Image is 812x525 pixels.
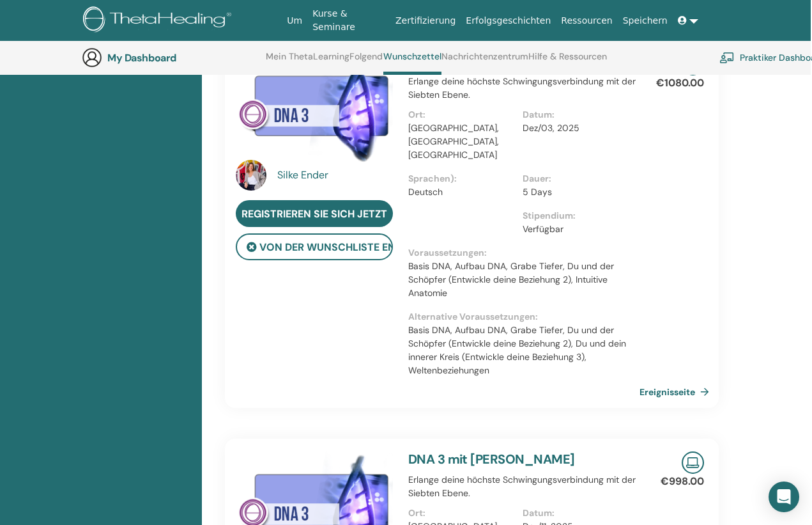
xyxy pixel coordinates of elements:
[408,108,516,121] p: Ort :
[83,6,236,35] img: logo.png
[523,209,630,223] p: Stipendium :
[408,75,638,102] p: Erlange deine höchste Schwingungsverbindung mit der Siebten Ebene.
[390,9,461,33] a: Zertifizierung
[523,121,630,135] p: Dez/03, 2025
[408,473,638,500] p: Erlange deine höchste Schwingungsverbindung mit der Siebten Ebene.
[556,9,617,33] a: Ressourcen
[523,185,630,199] p: 5 Days
[640,382,714,402] a: Ereignisseite
[656,75,704,91] p: €1080.00
[266,51,349,72] a: Mein ThetaLearning
[523,172,630,185] p: Dauer :
[408,121,516,162] p: [GEOGRAPHIC_DATA], [GEOGRAPHIC_DATA], [GEOGRAPHIC_DATA]
[408,185,516,199] p: Deutsch
[523,108,630,121] p: Datum :
[349,51,383,72] a: Folgend
[236,53,393,164] img: DNA 3
[661,474,704,489] p: €998.00
[236,200,393,227] a: Registrieren Sie sich jetzt
[523,506,630,520] p: Datum :
[528,51,607,72] a: Hilfe & Ressourcen
[682,451,704,474] img: Live Online Seminar
[241,207,387,221] span: Registrieren Sie sich jetzt
[618,9,673,33] a: Speichern
[107,52,235,64] h3: My Dashboard
[461,9,556,33] a: Erfolgsgeschichten
[408,260,638,300] p: Basis DNA, Aufbau DNA, Grabe Tiefer, Du und der Schöpfer (Entwickle deine Beziehung 2), Intuitive...
[408,451,575,467] a: DNA 3 mit [PERSON_NAME]
[408,246,638,260] p: Voraussetzungen :
[408,324,638,377] p: Basis DNA, Aufbau DNA, Grabe Tiefer, Du und der Schöpfer (Entwickle deine Beziehung 2), Du und de...
[277,168,395,183] a: Silke Ender
[523,223,630,236] p: Verfügbar
[719,52,735,63] img: chalkboard-teacher.svg
[282,9,307,33] a: Um
[441,51,528,72] a: Nachrichtenzentrum
[408,310,638,324] p: Alternative Voraussetzungen :
[383,51,441,75] a: Wunschzettel
[236,233,393,260] button: von der Wunschliste entfernen
[82,47,102,68] img: generic-user-icon.jpg
[769,482,799,512] div: Open Intercom Messenger
[408,172,516,185] p: Sprachen) :
[236,160,266,191] img: default.jpg
[408,506,516,520] p: Ort :
[307,2,390,39] a: Kurse & Seminare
